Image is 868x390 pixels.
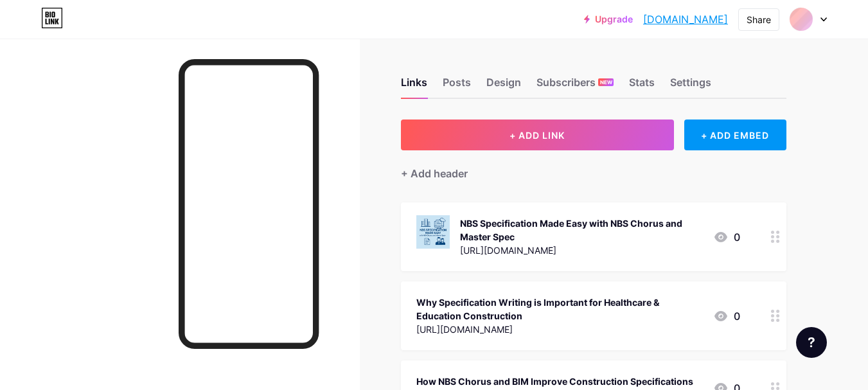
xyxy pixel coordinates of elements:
[460,217,703,244] div: NBS Specification Made Easy with NBS Chorus and Master Spec
[713,308,740,324] div: 0
[401,166,468,181] div: + Add header
[536,75,614,98] div: Subscribers
[670,75,711,98] div: Settings
[416,296,703,323] div: Why Specification Writing is Important for Healthcare & Education Construction
[713,229,740,245] div: 0
[584,14,633,24] a: Upgrade
[416,323,703,336] div: [URL][DOMAIN_NAME]
[643,12,728,27] a: [DOMAIN_NAME]
[629,75,655,98] div: Stats
[401,120,674,150] button: + ADD LINK
[600,78,612,86] span: NEW
[486,75,521,98] div: Design
[443,75,471,98] div: Posts
[416,215,450,249] img: NBS Specification Made Easy with NBS Chorus and Master Spec
[684,120,786,150] div: + ADD EMBED
[509,130,565,141] span: + ADD LINK
[401,75,427,98] div: Links
[460,244,703,257] div: [URL][DOMAIN_NAME]
[416,375,693,388] div: How NBS Chorus and BIM Improve Construction Specifications
[747,13,771,26] div: Share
